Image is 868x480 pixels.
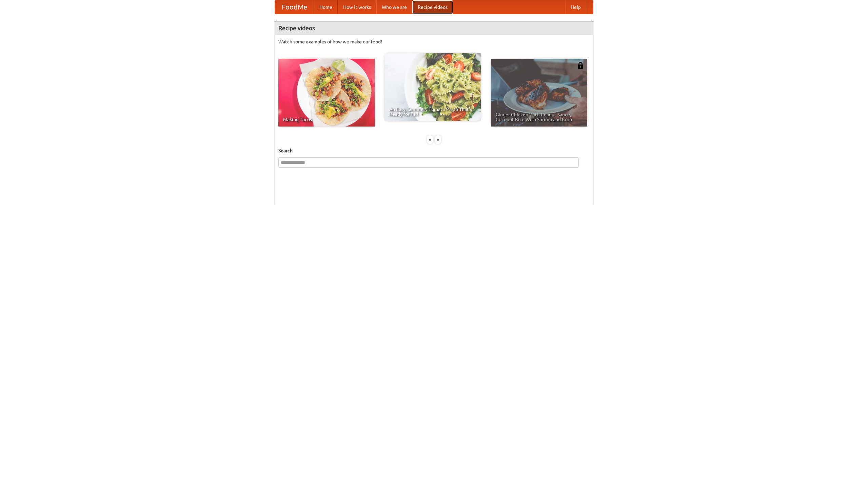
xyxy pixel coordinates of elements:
div: » [435,135,441,144]
span: An Easy, Summery Tomato Pasta That's Ready for Fall [389,107,476,116]
span: Making Tacos [283,117,370,122]
a: An Easy, Summery Tomato Pasta That's Ready for Fall [384,53,481,121]
a: How it works [338,0,376,14]
div: « [427,135,433,144]
h4: Recipe videos [275,21,593,35]
a: Home [314,0,338,14]
a: Recipe videos [412,0,453,14]
a: Help [565,0,586,14]
a: FoodMe [275,0,314,14]
p: Watch some examples of how we make our food! [278,38,590,45]
a: Making Tacos [278,59,375,127]
a: Who we are [376,0,412,14]
img: 483408.png [577,62,584,69]
h5: Search [278,147,590,154]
